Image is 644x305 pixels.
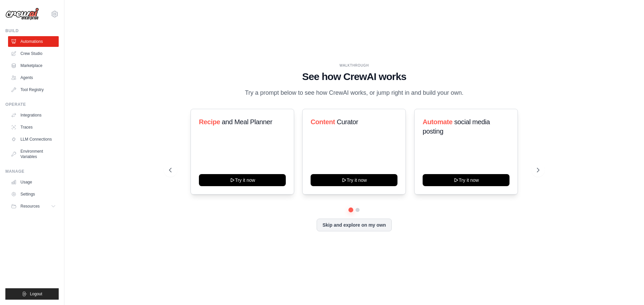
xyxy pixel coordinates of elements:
[337,118,358,126] span: Curator
[5,28,59,33] div: Build
[8,110,59,121] a: Integrations
[311,118,335,126] span: Content
[317,219,391,231] button: Skip and explore on my own
[199,118,220,126] span: Recipe
[8,84,59,95] a: Tool Registry
[8,72,59,83] a: Agents
[423,118,490,135] span: social media posting
[8,189,59,200] a: Settings
[30,291,42,297] span: Logout
[5,288,59,300] button: Logout
[20,204,40,209] span: Resources
[8,134,59,145] a: LLM Connections
[8,201,59,212] button: Resources
[5,102,59,107] div: Operate
[222,118,272,126] span: and Meal Planner
[8,48,59,59] a: Crew Studio
[8,177,59,187] a: Usage
[311,174,397,186] button: Try it now
[423,174,509,186] button: Try it now
[169,63,539,68] div: WALKTHROUGH
[8,146,59,162] a: Environment Variables
[169,71,539,83] h1: See how CrewAI works
[8,60,59,71] a: Marketplace
[5,8,39,20] img: Logo
[241,88,467,98] p: Try a prompt below to see how CrewAI works, or jump right in and build your own.
[8,122,59,133] a: Traces
[8,36,59,47] a: Automations
[5,169,59,174] div: Manage
[199,174,286,186] button: Try it now
[423,118,452,126] span: Automate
